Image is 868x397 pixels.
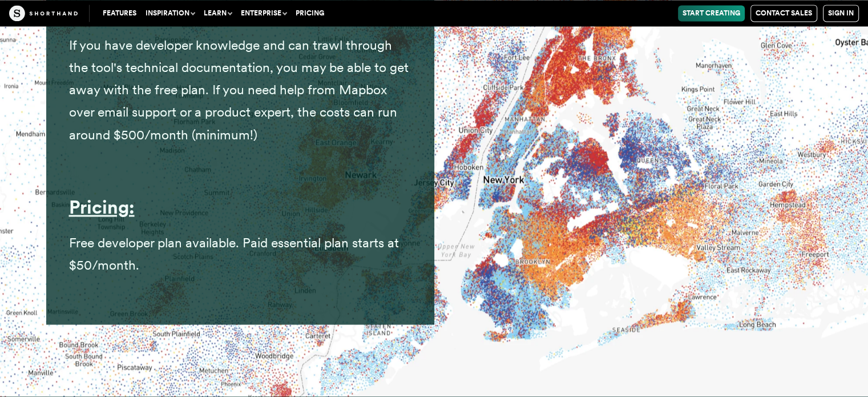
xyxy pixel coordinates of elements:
[69,37,409,142] span: If you have developer knowledge and can trawl through the tool's technical documentation, you may...
[98,5,141,21] a: Features
[750,5,817,22] a: Contact Sales
[69,235,399,273] span: Free developer plan available. Paid essential plan starts at $50/month.
[199,5,236,21] button: Learn
[678,5,745,21] a: Start Creating
[69,196,135,218] a: Pricing:
[141,5,199,21] button: Inspiration
[291,5,329,21] a: Pricing
[9,5,78,21] img: The Craft
[236,5,291,21] button: Enterprise
[823,5,859,22] a: Sign in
